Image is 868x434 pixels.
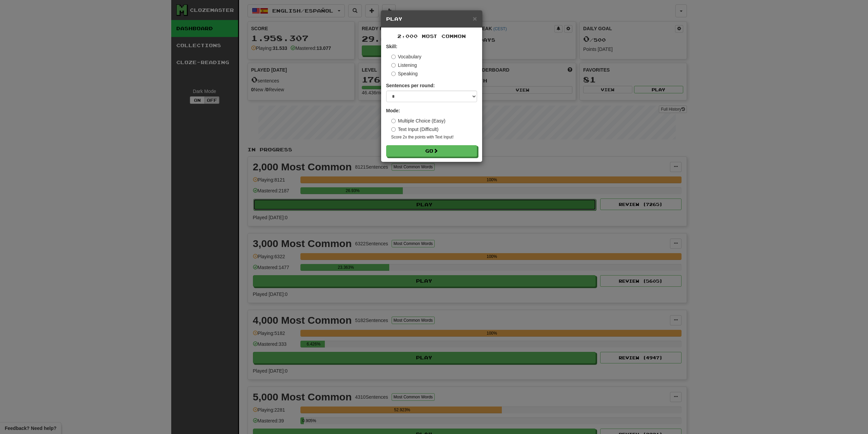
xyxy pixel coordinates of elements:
strong: Skill: [386,44,397,49]
input: Vocabulary [391,55,396,59]
strong: Mode: [386,108,400,113]
button: Close [473,15,477,22]
label: Vocabulary [391,53,421,60]
input: Listening [391,63,396,68]
label: Text Input (Difficult) [391,126,439,133]
label: Speaking [391,70,418,77]
button: Go [386,145,477,157]
input: Speaking [391,72,396,76]
h5: Play [386,16,477,22]
span: 2,000 Most Common [397,33,466,39]
span: × [473,15,477,22]
input: Multiple Choice (Easy) [391,119,396,123]
label: Multiple Choice (Easy) [391,117,446,124]
input: Text Input (Difficult) [391,127,396,132]
small: Score 2x the points with Text Input ! [391,134,477,140]
label: Sentences per round: [386,82,435,89]
label: Listening [391,62,417,69]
